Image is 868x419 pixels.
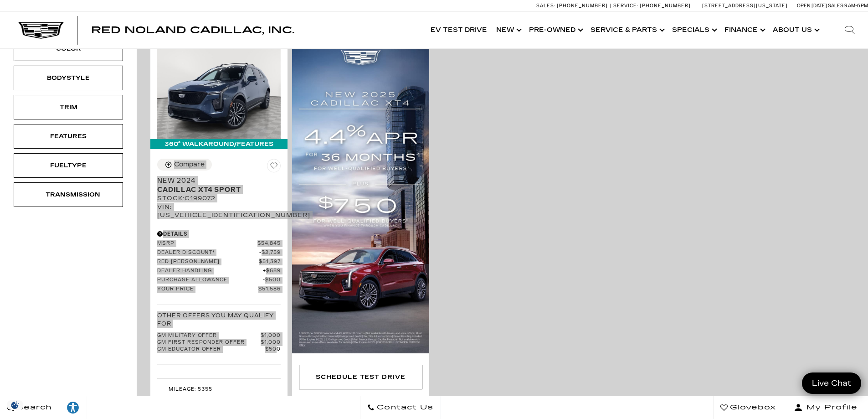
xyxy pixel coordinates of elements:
[261,339,281,346] span: $1,000
[174,160,205,169] div: Compare
[157,230,281,238] div: Pricing Details - New 2024 Cadillac XT4 Sport
[14,66,123,90] div: BodystyleBodystyle
[14,153,123,178] div: FueltypeFueltype
[157,176,274,185] span: New 2024
[46,73,91,83] div: Bodystyle
[14,95,123,119] div: TrimTrim
[157,311,281,328] p: Other Offers You May Qualify For
[157,249,281,256] a: Dealer Discount* $2,759
[257,240,281,247] span: $54,845
[807,378,856,388] span: Live Chat
[91,25,294,36] span: Red Noland Cadillac, Inc.
[259,259,281,265] span: $51,397
[157,268,263,274] span: Dealer Handling
[360,396,441,419] a: Contact Us
[157,259,259,265] span: Red [PERSON_NAME]
[797,3,827,9] span: Open [DATE]
[157,268,281,274] a: Dealer Handling $689
[258,286,281,293] span: $51,586
[524,12,586,48] a: Pre-Owned
[14,182,123,207] div: TransmissionTransmission
[5,400,26,410] img: Opt-Out Icon
[157,339,261,346] span: GM First Responder Offer
[59,401,87,414] div: Explore your accessibility options
[803,401,858,414] span: My Profile
[802,372,861,394] a: Live Chat
[46,102,91,112] div: Trim
[157,286,281,293] a: Your Price $51,586
[720,12,768,48] a: Finance
[46,131,91,141] div: Features
[157,277,281,284] a: Purchase Allowance $500
[157,240,257,247] span: MSRP
[640,3,691,9] span: [PHONE_NUMBER]
[150,139,288,149] div: 360° WalkAround/Features
[157,203,281,219] div: VIN: [US_VEHICLE_IDENTIFICATION_NUMBER]
[375,401,433,414] span: Contact Us
[844,3,868,9] span: 9 AM-6 PM
[426,12,492,48] a: EV Test Drive
[157,383,281,395] li: Mileage: 5355
[157,240,281,247] a: MSRP $54,845
[613,3,638,9] span: Service:
[536,3,555,9] span: Sales:
[536,3,610,8] a: Sales: [PHONE_NUMBER]
[259,249,281,256] span: $2,759
[263,277,281,284] span: $500
[783,396,868,419] button: Open user profile menu
[157,159,212,171] button: Compare Vehicle
[59,396,87,419] a: Explore your accessibility options
[492,12,524,48] a: New
[728,401,776,414] span: Glovebox
[157,277,263,284] span: Purchase Allowance
[14,401,52,414] span: Search
[316,372,406,382] div: Schedule Test Drive
[713,396,783,419] a: Glovebox
[157,332,261,339] span: GM Military Offer
[157,346,265,353] span: GM Educator Offer
[14,124,123,149] div: FeaturesFeatures
[157,249,259,256] span: Dealer Discount*
[91,26,294,35] a: Red Noland Cadillac, Inc.
[46,190,91,200] div: Transmission
[610,3,693,8] a: Service: [PHONE_NUMBER]
[768,12,822,48] a: About Us
[828,3,844,9] span: Sales:
[267,159,281,176] button: Save Vehicle
[557,3,608,9] span: [PHONE_NUMBER]
[157,176,281,194] a: New 2024Cadillac XT4 Sport
[157,332,281,339] a: GM Military Offer $1,000
[157,47,281,139] img: 2024 Cadillac XT4 Sport
[261,332,281,339] span: $1,000
[299,365,422,389] div: Schedule Test Drive
[157,346,281,353] a: GM Educator Offer $500
[668,12,720,48] a: Specials
[263,268,281,274] span: $689
[586,12,668,48] a: Service & Parts
[157,194,281,202] div: Stock : C199072
[265,346,281,353] span: $500
[702,3,788,9] a: [STREET_ADDRESS][US_STATE]
[157,286,258,293] span: Your Price
[18,21,64,39] img: Cadillac Dark Logo with Cadillac White Text
[46,160,91,171] div: Fueltype
[157,339,281,346] a: GM First Responder Offer $1,000
[832,12,868,48] div: Search
[157,259,281,265] a: Red [PERSON_NAME] $51,397
[157,185,274,194] span: Cadillac XT4 Sport
[5,400,26,410] section: Click to Open Cookie Consent Modal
